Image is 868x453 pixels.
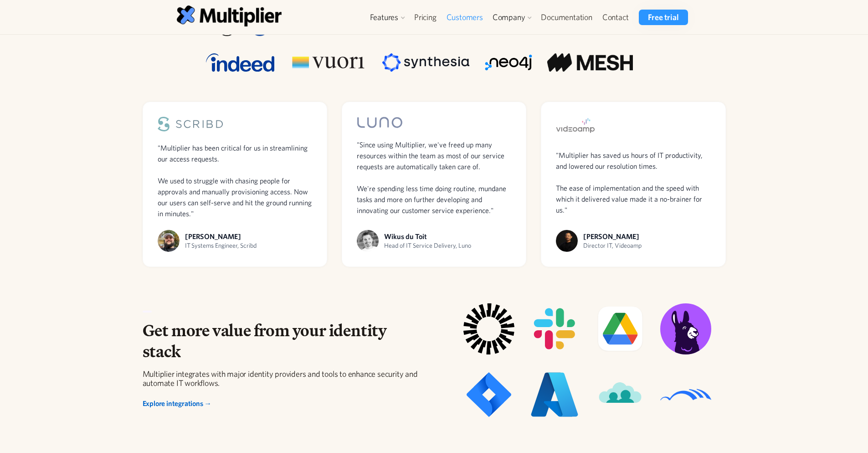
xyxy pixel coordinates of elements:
[660,369,711,420] img: Integration icon
[639,10,688,25] a: Free trial
[409,10,442,25] a: Pricing
[583,232,642,241] div: [PERSON_NAME]
[185,232,257,241] div: [PERSON_NAME]
[493,12,525,23] div: Company
[185,241,257,250] div: IT Systems Engineer, Scribd
[442,10,488,25] a: Customers
[488,10,536,25] div: Company
[529,303,580,354] img: Integration icon
[143,399,212,408] a: Explore integrations →
[382,53,469,72] img: Company logo
[289,53,368,72] img: Company logo
[463,303,514,354] img: Integration icon
[370,12,398,23] div: Features
[484,53,533,72] img: Company logo
[595,303,646,354] img: Integration icon
[529,369,580,420] img: Integration icon
[143,320,420,363] h2: Get more value from your identity stack
[384,232,471,241] div: Wikus du Toit
[597,10,634,25] a: Contact
[595,369,646,420] img: Integration icon
[158,144,312,218] span: "Multiplier has been critical for us in streamlining our access requests. We used to struggle wit...
[547,53,633,72] img: Company logo
[536,10,597,25] a: Documentation
[660,303,711,354] img: Integration icon
[463,369,514,420] img: Integration icon
[143,370,420,388] div: Multiplier integrates with major identity providers and tools to enhance security and automate IT...
[583,241,642,250] div: Director IT, Videoamp
[365,10,409,25] div: Features
[357,139,511,216] div: "Since using Multiplier, we've freed up many resources within the team as most of our service req...
[206,53,274,72] img: Company logo
[556,150,710,215] div: "Multiplier has saved us hours of IT productivity, and lowered our resolution times. The ease of ...
[384,241,471,250] div: Head of IT Service Delivery, Luno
